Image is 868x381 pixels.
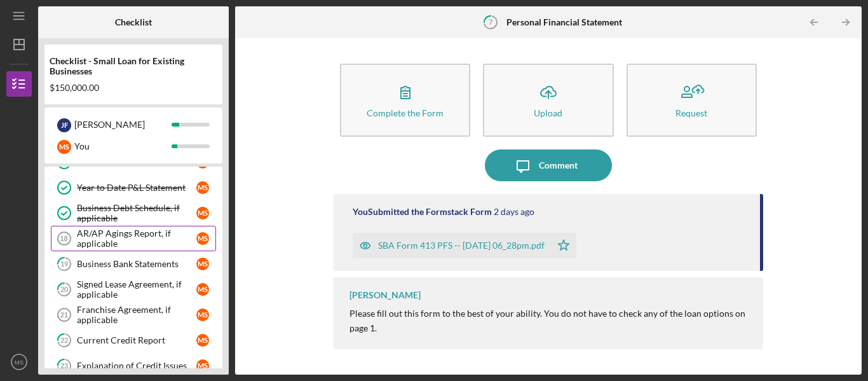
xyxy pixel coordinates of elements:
[51,277,216,302] a: 20Signed Lease Agreement, if applicableMS
[353,233,576,258] button: SBA Form 413 PFS -- [DATE] 06_28pm.pdf
[485,149,612,181] button: Comment
[77,279,196,300] div: Signed Lease Agreement, if applicable
[340,64,470,137] button: Complete the Form
[51,328,216,353] a: 22Current Credit ReportMS
[6,349,32,375] button: MS
[60,235,67,242] tspan: 18
[539,149,578,181] div: Comment
[77,305,196,325] div: Franchise Agreement, if applicable
[77,361,196,371] div: Explanation of Credit Issues
[115,17,152,27] b: Checklist
[353,207,492,217] div: You Submitted the Formstack Form
[77,203,196,223] div: Business Debt Schedule, if applicable
[77,183,196,193] div: Year to Date P&L Statement
[51,226,216,251] a: 18AR/AP Agings Report, if applicableMS
[489,18,493,26] tspan: 7
[196,359,209,372] div: M S
[50,83,217,93] div: $150,000.00
[51,353,216,378] a: 23Explanation of Credit IssuesMS
[15,359,24,366] text: MS
[77,259,196,269] div: Business Bank Statements
[51,251,216,277] a: 19Business Bank StatementsMS
[60,311,68,319] tspan: 21
[494,207,534,217] time: 2025-10-08 22:28
[534,108,562,118] div: Upload
[483,64,613,137] button: Upload
[196,308,209,321] div: M S
[51,302,216,328] a: 21Franchise Agreement, if applicableMS
[675,108,707,118] div: Request
[367,108,444,118] div: Complete the Form
[196,334,209,347] div: M S
[60,286,69,294] tspan: 20
[51,175,216,200] a: Year to Date P&L StatementMS
[627,64,757,137] button: Request
[196,207,209,219] div: M S
[349,307,750,335] p: Please fill out this form to the best of your ability. You do not have to check any of the loan o...
[57,118,71,132] div: J F
[378,240,545,251] div: SBA Form 413 PFS -- [DATE] 06_28pm.pdf
[57,140,71,154] div: M S
[60,336,68,345] tspan: 22
[60,362,68,370] tspan: 23
[51,200,216,226] a: Business Debt Schedule, if applicableMS
[196,258,209,270] div: M S
[60,260,69,268] tspan: 19
[74,114,172,135] div: [PERSON_NAME]
[74,135,172,157] div: You
[196,283,209,296] div: M S
[349,290,421,300] div: [PERSON_NAME]
[50,56,217,76] div: Checklist - Small Loan for Existing Businesses
[506,17,622,27] b: Personal Financial Statement
[77,335,196,345] div: Current Credit Report
[196,181,209,194] div: M S
[77,228,196,249] div: AR/AP Agings Report, if applicable
[196,232,209,245] div: M S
